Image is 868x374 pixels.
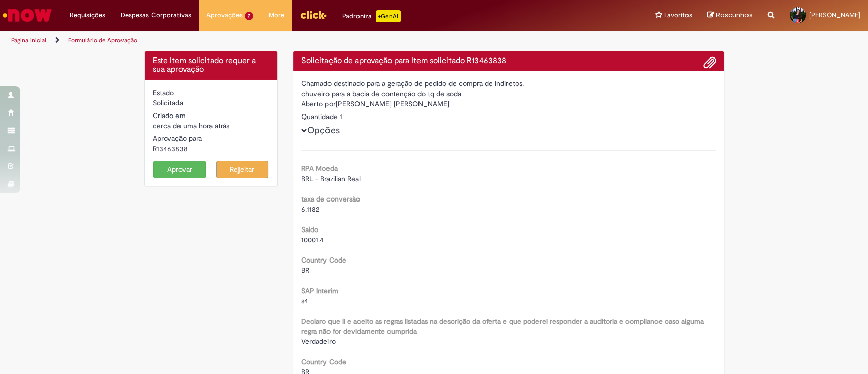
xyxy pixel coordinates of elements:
[301,286,338,295] b: SAP Interim
[301,56,716,66] h4: Solicitação de aprovação para Item solicitado R13463838
[8,31,571,50] ul: Trilhas de página
[153,110,186,121] label: Criado em
[301,205,319,214] span: 6.1182
[70,10,105,20] span: Requisições
[301,225,318,234] b: Saldo
[301,99,716,111] div: [PERSON_NAME] [PERSON_NAME]
[153,143,270,154] div: R13463838
[301,296,308,305] span: s4
[153,88,174,98] label: Estado
[300,7,327,22] img: click_logo_yellow_360x200.png
[809,11,860,19] span: [PERSON_NAME]
[153,56,270,74] h4: Este Item solicitado requer a sua aprovação
[376,10,401,22] p: +GenAi
[153,161,206,178] button: Aprovar
[153,133,202,143] label: Aprovação para
[268,10,284,20] span: More
[301,78,716,89] div: Chamado destinado para a geração de pedido de compra de indiretos.
[301,357,346,366] b: Country Code
[301,255,346,265] b: Country Code
[301,337,336,346] span: Verdadeiro
[301,266,309,275] span: BR
[342,10,401,22] div: Padroniza
[68,36,137,44] a: Formulário de Aprovação
[301,194,360,204] b: taxa de conversão
[153,121,270,131] div: 29/08/2025 17:38:14
[301,317,704,336] b: Declaro que li e aceito as regras listadas na descrição da oferta e que poderei responder a audit...
[301,89,716,99] div: chuveiro para a bacia de contenção do tq de soda
[216,161,269,178] button: Rejeitar
[121,10,191,20] span: Despesas Corporativas
[716,10,753,20] span: Rascunhos
[11,36,46,44] a: Página inicial
[1,5,53,25] img: ServiceNow
[301,164,338,173] b: RPA Moeda
[301,111,716,122] div: Quantidade 1
[206,10,243,20] span: Aprovações
[301,235,324,244] span: 10001.4
[707,11,753,20] a: Rascunhos
[301,174,361,183] span: BRL - Brazilian Real
[153,98,270,108] div: Solicitada
[153,121,229,130] time: 29/08/2025 16:38:14
[301,99,336,109] label: Aberto por
[153,121,229,130] span: cerca de uma hora atrás
[664,10,692,20] span: Favoritos
[245,12,253,20] span: 7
